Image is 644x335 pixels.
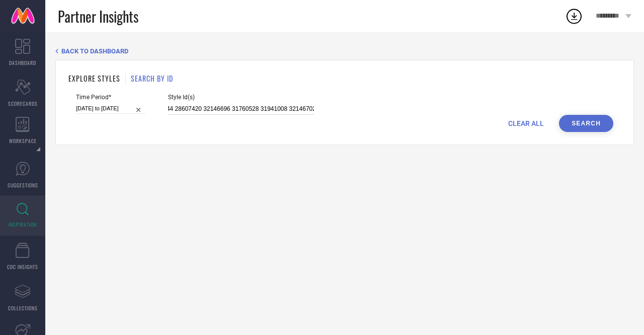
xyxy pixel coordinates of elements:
span: INSPIRATION [9,221,37,228]
div: Back TO Dashboard [55,47,634,55]
span: CLEAR ALL [508,119,544,127]
button: Search [559,115,613,132]
h1: SEARCH BY ID [131,73,173,84]
span: Partner Insights [58,6,138,27]
input: Select time period [76,103,145,114]
span: SUGGESTIONS [8,181,38,189]
span: DASHBOARD [9,59,36,66]
h1: EXPLORE STYLES [68,73,120,84]
span: Time Period* [76,94,145,101]
span: Style Id(s) [168,94,314,101]
span: SCORECARDS [8,100,38,107]
input: Enter comma separated style ids e.g. 12345, 67890 [168,103,314,115]
span: BACK TO DASHBOARD [61,47,128,55]
span: COLLECTIONS [8,304,38,312]
div: Open download list [565,7,583,25]
span: WORKSPACE [9,137,37,145]
span: CDC INSIGHTS [7,263,38,271]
